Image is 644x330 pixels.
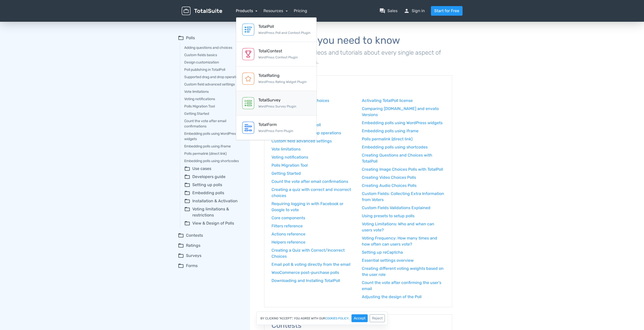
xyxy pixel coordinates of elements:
summary: folder_openForms [178,263,243,269]
div: TotalRating [258,73,307,79]
a: Adjusting the design of the Poll [362,294,445,300]
a: Count the vote after email confirmations [272,179,355,185]
h3: Contests [272,322,445,329]
span: folder_open [184,174,190,180]
button: Reject [370,314,385,322]
small: WordPress Contest Plugin [258,55,298,59]
a: Polls permalink (direct link) [184,151,243,156]
a: Activating TotalPoll license [362,98,445,104]
a: Requiring logging in with Facebook or Google to vote [272,201,355,213]
summary: folder_openInstallation & Activation [184,198,243,204]
div: TotalForm [258,122,293,128]
a: WooCommerce post-purchase polls [272,270,355,276]
span: folder_open [178,263,184,269]
a: Getting Started [184,111,243,116]
a: Start for Free [431,6,463,16]
a: Core components [272,215,355,221]
a: Creating Video Choices Polls [362,174,445,181]
a: Poll publishing in TotalPoll [184,67,243,72]
summary: folder_openContests [178,232,243,238]
a: Voting notifications [272,154,355,160]
a: Embedding polls using shortcodes [184,158,243,164]
div: By clicking "Accept", you agree with our . [256,312,388,325]
a: Comparing [DOMAIN_NAME] and envato Versions [362,106,445,118]
a: Embedding polls using shortcodes [362,144,445,150]
span: folder_open [184,198,190,204]
a: Pricing [294,8,307,14]
div: TotalPoll [258,24,310,30]
span: folder_open [184,220,190,226]
span: folder_open [178,243,184,249]
summary: folder_openEmbedding polls [184,190,243,196]
a: Voting Frequency: How many times and how often can users vote? [362,235,445,247]
small: WordPress Form Plugin [258,129,293,133]
summary: folder_openSetting up polls [184,182,243,188]
a: personSign in [404,8,425,14]
div: TotalSurvey [258,97,296,103]
a: Products [236,8,258,13]
span: person [404,8,410,14]
a: Vote limitations [272,146,355,152]
h1: Everything you need to know [264,35,452,46]
a: Actions reference [272,231,355,237]
span: folder_open [184,206,190,218]
a: Custom Fields Validations Explained [362,205,445,211]
a: Embedding polls using iframe [184,144,243,149]
summary: folder_openPolls [178,35,243,41]
small: WordPress Rating Widget Plugin [258,80,307,84]
summary: folder_openRatings [178,243,243,249]
a: TotalRating WordPress Rating Widget Plugin [236,67,317,91]
h3: Polls [272,83,445,91]
a: Custom field advanced settings [272,138,355,144]
a: Embedding polls using WordPress widgets [362,120,445,126]
img: TotalContest [242,48,254,60]
span: folder_open [178,35,184,41]
a: Polls permalink (direct link) [362,136,445,142]
summary: folder_openUse cases [184,166,243,172]
a: Email poll & voting directly from the email [272,261,355,268]
img: TotalRating [242,73,254,85]
a: Polls Migration Tool [184,104,243,109]
span: folder_open [184,182,190,188]
span: folder_open [184,190,190,196]
button: Accept [351,314,368,322]
span: folder_open [184,166,190,172]
a: Essential settings overview [362,257,445,263]
a: Getting Started [272,170,355,177]
a: Custom Fields: Collecting Extra Information from Voters [362,191,445,203]
span: question_answer [379,8,385,14]
img: TotalForm [242,122,254,134]
a: Setting up reCaptcha [362,249,445,255]
a: Count the vote after email confirmations [184,118,243,129]
span: folder_open [178,232,184,238]
summary: folder_openVoting limitations & restrictions [184,206,243,218]
a: Embedding polls using WordPress widgets [184,131,243,142]
a: Creating Questions and Choices with TotalPoll [362,152,445,164]
a: TotalForm WordPress Form Plugin [236,116,317,140]
a: Filters reference [272,223,355,229]
a: question_answerSales [379,8,398,14]
summary: folder_openSurveys [178,253,243,259]
span: folder_open [178,253,184,259]
a: Creating Image Choices Polls with TotalPoll [362,166,445,172]
a: Design customization [184,60,243,65]
a: TotalContest WordPress Contest Plugin [236,42,317,67]
a: Custom fields basics [184,52,243,58]
a: Helpers reference [272,239,355,245]
a: Voting notifications [184,96,243,102]
a: Creating different voting weights based on the user role [362,266,445,278]
a: Creating a Quiz with Correct/Incorrect Choices [272,247,355,259]
p: Documentation, videos and tutorials about every single aspect of TotalSuite products. [264,48,452,66]
a: cookies policy [325,317,349,320]
a: Resources [263,8,288,13]
a: Vote limitations [184,89,243,94]
a: Custom field advanced settings [184,82,243,87]
a: Adding questions and choices [184,45,243,50]
a: Using presets to setup polls [362,213,445,219]
summary: folder_openDevelopers guide [184,174,243,180]
a: Embedding polls using iframe [362,128,445,134]
a: Creating Audio Choices Polls [362,183,445,189]
a: Creating a quiz with correct and incorrect choices [272,187,355,199]
a: Count the vote after confirming the user’s email [362,280,445,292]
small: WordPress Poll and Contest Plugin [258,31,310,35]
